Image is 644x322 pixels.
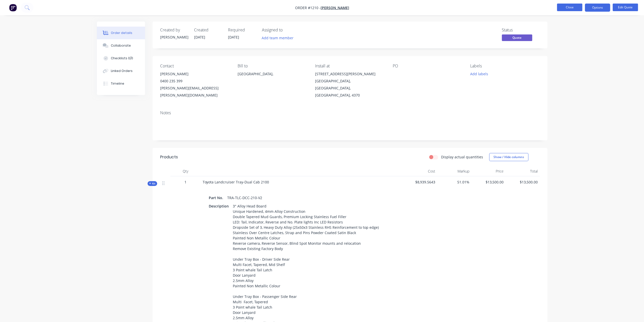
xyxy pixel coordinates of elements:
div: Checklists 0/0 [111,56,133,61]
div: [GEOGRAPHIC_DATA], [GEOGRAPHIC_DATA], [GEOGRAPHIC_DATA], 4370 [315,78,384,99]
div: Price [471,166,506,176]
button: Timeline [97,77,145,90]
div: Created [194,28,222,32]
span: 1 [184,179,186,185]
button: Linked Orders [97,65,145,77]
div: Install at [315,64,384,68]
button: Checklists 0/0 [97,52,145,65]
div: [PERSON_NAME]0400 235 399[PERSON_NAME][EMAIL_ADDRESS][PERSON_NAME][DOMAIN_NAME] [160,70,230,99]
div: Cost [403,166,437,176]
button: Collaborate [97,39,145,52]
button: Add team member [259,34,296,41]
span: 51.01% [439,179,469,185]
div: Linked Orders [111,69,133,73]
div: Required [228,28,256,32]
div: PO [393,64,462,68]
span: $8,939.5643 [405,179,435,185]
span: $13,500.00 [508,179,538,185]
div: Products [160,154,178,160]
div: [STREET_ADDRESS][PERSON_NAME][GEOGRAPHIC_DATA], [GEOGRAPHIC_DATA], [GEOGRAPHIC_DATA], 4370 [315,70,384,99]
div: Order details [111,31,132,35]
div: Description [209,202,231,210]
div: [PERSON_NAME][EMAIL_ADDRESS][PERSON_NAME][DOMAIN_NAME] [160,85,230,99]
button: Options [585,4,610,12]
span: [DATE] [228,35,239,40]
div: Collaborate [111,43,131,48]
div: Notes [160,110,540,115]
div: [PERSON_NAME] [160,70,230,78]
div: Contact [160,64,230,68]
button: Show / Hide columns [489,153,528,161]
span: Order #1210 - [295,5,321,10]
div: 0400 235 399 [160,78,230,85]
div: [STREET_ADDRESS][PERSON_NAME] [315,70,384,78]
div: [GEOGRAPHIC_DATA], [238,70,307,87]
span: Kit [149,182,156,185]
div: Bill to [238,64,307,68]
span: [DATE] [194,35,205,40]
div: [GEOGRAPHIC_DATA], [238,70,307,78]
div: [PERSON_NAME] [160,34,188,40]
img: Factory [9,4,17,11]
div: Qty [170,166,201,176]
button: Add team member [262,34,296,41]
a: [PERSON_NAME] [321,5,349,10]
button: Add labels [467,70,491,77]
div: Markup [437,166,471,176]
div: Timeline [111,81,124,86]
div: Part No. [209,194,225,201]
button: Edit Quote [613,4,638,11]
button: Quote [502,34,532,42]
span: $13,500.00 [473,179,504,185]
span: Quote [502,34,532,41]
div: Status [502,28,540,32]
div: Assigned to [262,28,313,32]
span: Toyota Landcruiser Tray-Dual Cab 2100 [203,180,269,184]
div: Created by [160,28,188,32]
div: TRA-TLC-DCC-210-V2 [225,194,264,201]
label: Display actual quantities [441,154,483,160]
div: Labels [470,64,539,68]
div: Total [506,166,540,176]
button: Order details [97,27,145,39]
button: Close [557,4,582,11]
div: Kit [148,181,157,186]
